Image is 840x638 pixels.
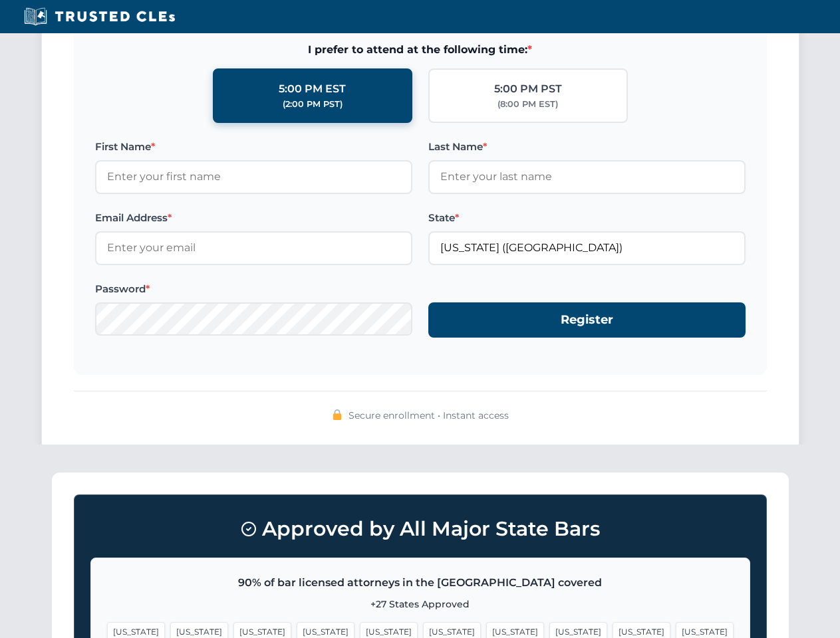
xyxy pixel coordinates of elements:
[20,7,179,27] img: Trusted CLEs
[107,597,734,611] p: +27 States Approved
[95,139,412,155] label: First Name
[497,98,558,111] div: (8:00 PM EST)
[107,574,734,591] p: 90% of bar licensed attorneys in the [GEOGRAPHIC_DATA] covered
[428,210,746,226] label: State
[90,511,750,547] h3: Approved by All Major State Bars
[95,231,412,265] input: Enter your email
[428,231,746,265] input: Florida (FL)
[95,281,412,297] label: Password
[95,160,412,193] input: Enter your first name
[428,160,746,193] input: Enter your last name
[349,408,509,423] span: Secure enrollment • Instant access
[428,139,746,155] label: Last Name
[494,80,562,98] div: 5:00 PM PST
[428,302,746,338] button: Register
[95,41,746,58] span: I prefer to attend at the following time:
[283,98,343,111] div: (2:00 PM PST)
[332,409,343,420] img: 🔒
[95,210,412,226] label: Email Address
[279,80,346,98] div: 5:00 PM EST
